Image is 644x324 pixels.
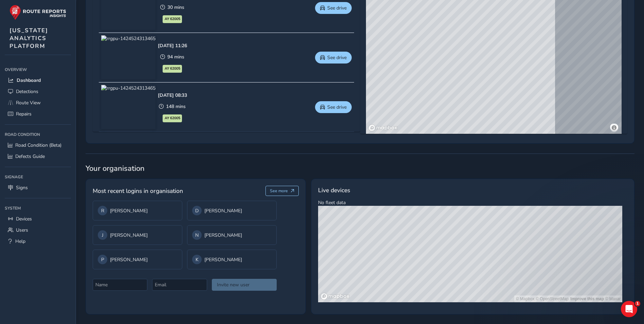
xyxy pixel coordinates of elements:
[16,111,32,117] span: Repairs
[5,97,71,108] a: Route View
[101,85,155,129] img: rrgpu-1424524313465
[98,230,177,240] div: [PERSON_NAME]
[327,5,347,11] span: See drive
[327,104,347,110] span: See drive
[10,5,66,20] img: rr logo
[15,238,25,245] span: Help
[5,172,71,182] div: Signage
[16,88,38,95] span: Detections
[265,186,299,196] button: See more
[165,66,180,71] span: AY 62005
[327,54,347,61] span: See drive
[5,140,71,151] a: Road Condition (Beta)
[311,179,634,314] div: No fleet data
[270,188,288,194] span: See more
[5,182,71,193] a: Signs
[98,206,177,215] div: [PERSON_NAME]
[192,206,272,215] div: [PERSON_NAME]
[93,279,147,291] input: Name
[195,208,199,214] span: D
[5,129,71,140] div: Road Condition
[635,301,640,306] span: 1
[5,86,71,97] a: Detections
[195,232,199,238] span: N
[10,26,48,50] span: [US_STATE] ANALYTICS PLATFORM
[5,224,71,236] a: Users
[15,153,45,160] span: Defects Guide
[5,108,71,120] a: Repairs
[16,100,41,106] span: Route View
[315,101,352,113] button: See drive
[152,279,207,291] input: Email
[15,142,61,148] span: Road Condition (Beta)
[5,203,71,213] div: System
[192,230,272,240] div: [PERSON_NAME]
[98,255,177,264] div: [PERSON_NAME]
[5,65,71,75] div: Overview
[165,16,180,22] span: AY 62005
[165,115,180,121] span: AY 62005
[158,92,187,98] div: [DATE] 08:33
[196,256,199,263] span: K
[621,301,637,317] iframe: Intercom live chat
[17,77,41,84] span: Dashboard
[5,236,71,247] a: Help
[166,103,186,110] span: 148 mins
[93,186,183,195] span: Most recent logins in organisation
[315,52,352,64] button: See drive
[86,163,634,174] span: Your organisation
[167,54,184,60] span: 94 mins
[5,151,71,162] a: Defects Guide
[101,256,104,263] span: P
[192,255,272,264] div: [PERSON_NAME]
[5,75,71,86] a: Dashboard
[102,232,104,238] span: J
[16,227,28,233] span: Users
[16,216,32,222] span: Devices
[101,35,155,79] img: rrgpu-1424524313465
[167,4,184,11] span: 30 mins
[315,2,352,14] button: See drive
[318,186,350,195] span: Live devices
[158,42,187,49] div: [DATE] 11:26
[101,208,104,214] span: R
[16,184,28,191] span: Signs
[5,213,71,224] a: Devices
